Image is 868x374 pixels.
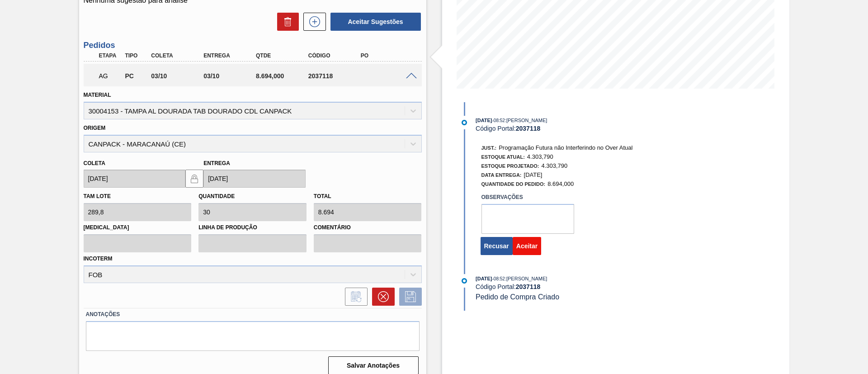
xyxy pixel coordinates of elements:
div: Cancelar pedido [368,288,395,306]
span: Programação Futura não Interferindo no Over Atual [499,144,632,151]
span: - 08:52 [492,118,505,123]
span: 4.303,790 [541,162,567,169]
div: Código Portal: [476,125,690,132]
span: Estoque Projetado: [481,163,539,169]
div: Salvar Pedido [395,288,422,306]
span: Data Entrega: [481,172,522,178]
button: Aceitar Sugestões [330,13,421,31]
label: Entrega [203,160,230,166]
div: 8.694,000 [254,72,312,80]
div: Excluir Sugestões [273,13,299,31]
label: Material [84,92,111,98]
img: atual [462,120,467,125]
label: Anotações [86,308,420,321]
div: Qtde [254,52,312,59]
span: Estoque Atual: [481,154,525,160]
button: Aceitar [513,237,541,255]
div: Aguardando Aprovação do Gestor [97,66,124,86]
span: : [PERSON_NAME] [505,118,547,123]
div: 03/10/2025 [201,72,260,80]
label: Observações [481,191,574,204]
span: [DATE] [524,171,542,178]
label: Tam lote [84,193,111,199]
div: PO [359,52,417,59]
span: [DATE] [476,276,492,281]
span: 4.303,790 [527,153,553,160]
span: Just.: [481,145,497,151]
div: Aceitar Sugestões [326,12,422,32]
label: Comentário [314,221,422,234]
label: Total [314,193,331,199]
button: Recusar [481,237,513,255]
strong: 2037118 [516,283,541,290]
button: locked [185,170,203,188]
div: Nova sugestão [299,13,326,31]
strong: 2037118 [516,125,541,132]
span: - 08:52 [492,276,505,281]
div: Tipo [123,52,150,59]
div: Coleta [149,52,208,59]
span: Quantidade do Pedido: [481,181,546,187]
input: dd/mm/yyyy [203,170,306,188]
div: Código Portal: [476,283,690,290]
label: Incoterm [84,256,113,262]
label: Quantidade [198,193,235,199]
label: [MEDICAL_DATA] [84,221,192,234]
p: AG [99,72,122,80]
span: Pedido de Compra Criado [476,293,559,301]
div: 2037118 [306,72,365,80]
span: : [PERSON_NAME] [505,276,547,281]
div: Pedido de Compra [123,72,150,80]
span: 8.694,000 [547,180,574,187]
label: Coleta [84,160,105,166]
div: Entrega [201,52,260,59]
div: Código [306,52,365,59]
input: dd/mm/yyyy [84,170,186,188]
label: Linha de Produção [198,221,307,234]
h3: Pedidos [84,41,422,50]
div: 03/10/2025 [149,72,208,80]
div: Etapa [97,52,124,59]
img: atual [462,278,467,284]
div: Informar alteração no pedido [340,288,368,306]
img: locked [189,173,200,184]
span: [DATE] [476,118,492,123]
label: Origem [84,125,106,131]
